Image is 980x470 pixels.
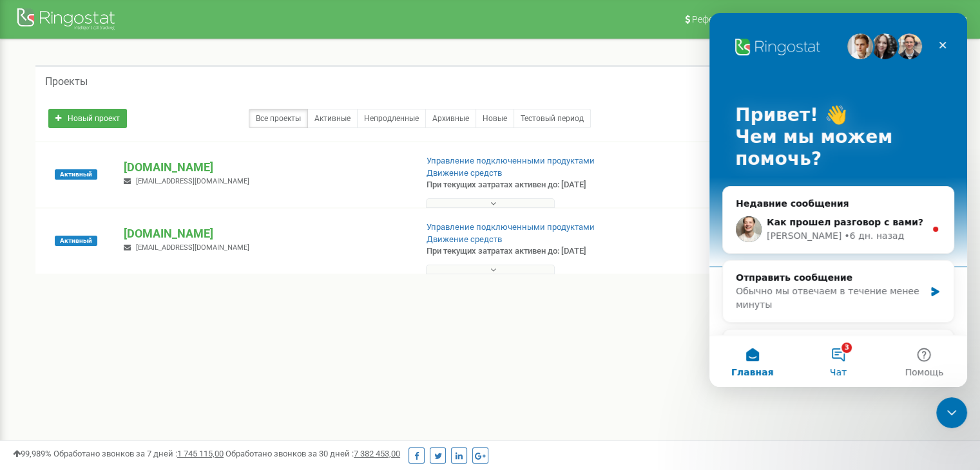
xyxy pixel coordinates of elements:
[354,449,400,458] u: 7 382 453,00
[177,449,224,458] u: 1 745 115,00
[13,449,52,458] span: 99,989%
[307,109,358,128] a: Активные
[357,109,426,128] a: Непродленные
[476,109,514,128] a: Новые
[136,243,249,252] span: [EMAIL_ADDRESS][DOMAIN_NAME]
[709,13,967,387] iframe: Intercom live chat
[124,159,405,176] p: [DOMAIN_NAME]
[45,76,88,88] h5: Проекты
[936,397,967,428] iframe: Intercom live chat
[427,234,502,244] a: Движение средств
[514,109,591,128] a: Тестовый период
[55,236,97,246] span: Активный
[55,169,97,180] span: Активный
[692,14,799,24] span: Реферальная программа
[427,245,633,258] p: При текущих затратах активен до: [DATE]
[53,449,224,458] span: Обработано звонков за 7 дней :
[427,179,633,191] p: При текущих затратах активен до: [DATE]
[427,222,595,232] a: Управление подключенными продуктами
[425,109,476,128] a: Архивные
[136,177,249,185] span: [EMAIL_ADDRESS][DOMAIN_NAME]
[427,168,502,178] a: Движение средств
[48,109,127,128] a: Новый проект
[427,156,595,165] a: Управление подключенными продуктами
[249,109,308,128] a: Все проекты
[124,225,405,242] p: [DOMAIN_NAME]
[226,449,400,458] span: Обработано звонков за 30 дней :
